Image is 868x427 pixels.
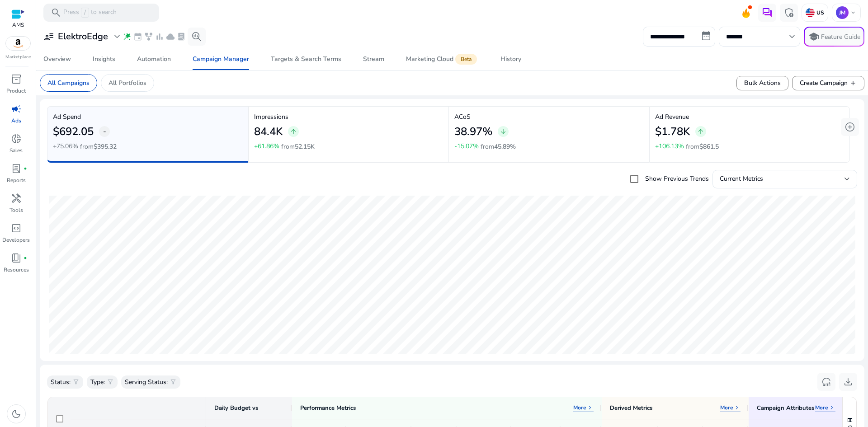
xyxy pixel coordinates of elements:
[655,125,690,138] h2: $1.78K
[133,32,142,41] span: event
[800,78,857,88] span: Create Campaign
[53,143,78,150] p: +75.06%
[11,21,25,29] p: AMS
[43,31,54,42] span: user_attributes
[103,126,106,137] span: -
[63,8,117,18] p: Press to search
[47,78,90,88] p: All Campaigns
[300,404,356,412] div: Performance Metrics
[815,404,828,411] p: More
[843,376,854,387] span: download
[108,78,146,88] p: All Portfolios
[254,112,443,122] p: Impressions
[6,37,30,50] img: amazon.svg
[123,32,132,41] span: wand_stars
[500,128,507,135] span: arrow_downward
[188,28,206,46] button: search_insights
[107,378,114,385] span: filter_alt
[836,6,849,19] p: JM
[155,32,164,41] span: bar_chart
[736,76,788,90] button: Bulk Actions
[72,378,80,385] span: filter_alt
[780,4,798,22] button: admin_panel_settings
[51,377,71,387] p: Status:
[53,112,242,122] p: Ad Spend
[11,408,22,419] span: dark_mode
[90,377,105,387] p: Type:
[757,404,814,412] div: Campaign Attributes
[733,404,741,411] span: keyboard_arrow_right
[24,167,27,170] span: fiber_manual_record
[7,176,26,184] p: Reports
[290,128,297,135] span: arrow_upward
[137,56,171,62] div: Automation
[5,54,31,61] p: Marketplace
[643,174,709,183] label: Show Previous Trends
[454,143,479,150] p: -15.07%
[125,377,168,387] p: Serving Status:
[254,143,279,150] p: +61.86%
[214,404,258,412] span: Daily Budget vs
[51,7,61,18] span: search
[93,56,115,62] div: Insights
[454,112,644,122] p: ACoS
[295,142,315,151] span: 52.15K
[363,56,384,62] div: Stream
[655,112,844,122] p: Ad Revenue
[783,7,794,18] span: admin_panel_settings
[11,253,22,263] span: book_4
[787,31,797,42] span: keyboard_arrow_down
[828,404,835,411] span: keyboard_arrow_right
[720,404,733,411] p: More
[817,373,835,391] button: reset_settings
[53,125,94,138] h2: $692.05
[573,404,586,411] p: More
[11,223,22,234] span: code_blocks
[455,54,477,65] span: Beta
[849,9,857,16] span: keyboard_arrow_down
[815,9,824,16] p: US
[686,142,719,151] p: from
[844,122,855,132] span: add_circle
[494,142,516,151] span: 45.89%
[58,31,108,42] h3: ElektroEdge
[839,373,857,391] button: download
[144,32,153,41] span: family_history
[191,31,202,42] span: search_insights
[500,56,521,62] div: History
[11,117,21,125] p: Ads
[94,142,117,151] span: $395.32
[6,87,26,95] p: Product
[821,33,860,42] p: Feature Guide
[11,103,22,114] span: campaign
[254,125,283,138] h2: 84.4K
[655,143,684,150] p: +106.13%
[11,133,22,144] span: donut_small
[11,74,22,84] span: inventory_2
[11,193,22,204] span: handyman
[2,236,30,244] p: Developers
[271,56,341,62] div: Targets & Search Terms
[4,266,29,274] p: Resources
[610,404,652,412] div: Derived Metrics
[80,142,117,151] p: from
[406,56,479,63] div: Marketing Cloud
[804,27,864,47] button: schoolFeature Guide
[586,404,594,411] span: keyboard_arrow_right
[699,142,719,151] span: $861.5
[806,8,815,17] img: us.svg
[481,142,516,151] p: from
[177,32,186,41] span: lab_profile
[454,125,492,138] h2: 38.97%
[849,80,857,87] span: add
[11,163,22,174] span: lab_profile
[166,32,175,41] span: cloud
[821,376,832,387] span: reset_settings
[792,76,864,90] button: Create Campaignadd
[281,142,315,151] p: from
[170,378,177,385] span: filter_alt
[24,256,27,260] span: fiber_manual_record
[697,128,704,135] span: arrow_upward
[720,174,763,183] span: Current Metrics
[193,56,249,62] div: Campaign Manager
